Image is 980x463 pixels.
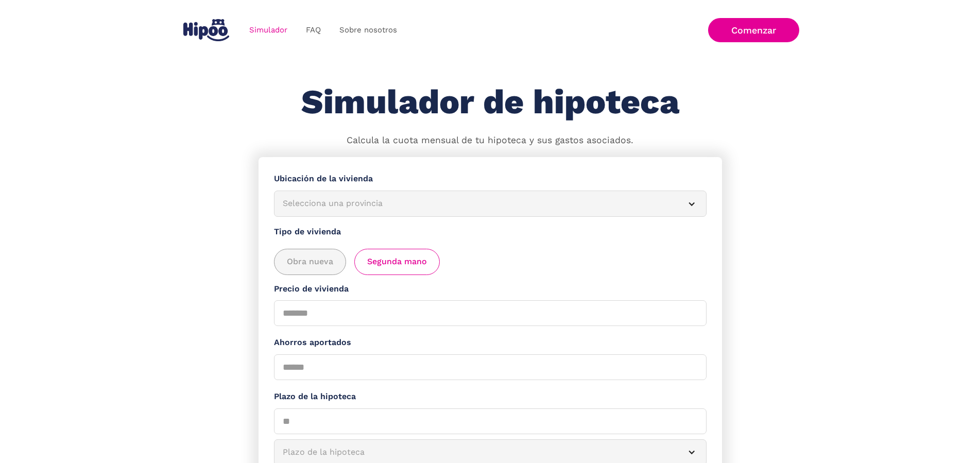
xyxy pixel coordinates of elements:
div: Plazo de la hipoteca [283,446,673,459]
label: Precio de vivienda [274,283,707,296]
a: Simulador [240,20,297,40]
a: Sobre nosotros [330,20,406,40]
div: Selecciona una provincia [283,197,673,210]
h1: Simulador de hipoteca [301,83,679,121]
label: Ubicación de la vivienda [274,173,707,185]
div: add_description_here [274,249,707,275]
a: FAQ [297,20,330,40]
label: Ahorros aportados [274,336,707,349]
label: Tipo de vivienda [274,226,707,238]
p: Calcula la cuota mensual de tu hipoteca y sus gastos asociados. [347,134,633,147]
span: Obra nueva [287,255,333,268]
label: Plazo de la hipoteca [274,390,707,403]
a: Comenzar [708,18,799,42]
span: Segunda mano [367,255,427,268]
